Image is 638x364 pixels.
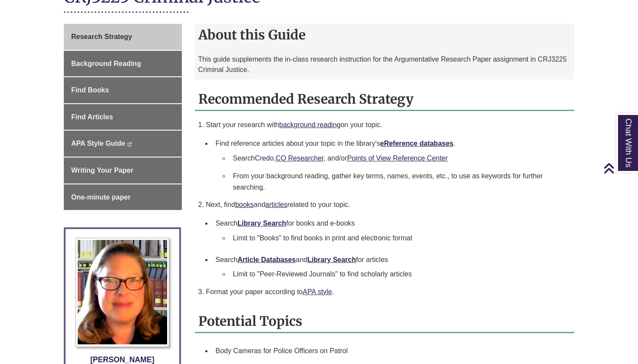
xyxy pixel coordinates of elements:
li: Search for books and e-books [212,214,571,250]
a: APA style [303,288,332,295]
span: Background Reading [71,60,141,67]
span: APA Style Guide [71,140,125,147]
i: This link opens in a new window [127,142,132,146]
a: Back to Top [603,162,636,174]
p: 1. Start your research with on your topic. [198,120,571,130]
span: Writing Your Paper [71,167,133,174]
a: APA Style Guide [64,131,182,157]
p: This guide supplements the in-class research instruction for the Argumentative Research Paper ass... [198,54,571,75]
h2: Recommended Research Strategy [195,88,575,111]
li: Find reference articles about your topic in the library's . [212,134,571,200]
a: Find Books [64,77,182,103]
li: Search and for articles [212,251,571,287]
img: Profile Photo [76,238,169,347]
a: Find Articles [64,104,182,130]
a: eReference databases [380,140,454,147]
span: One-minute paper [71,193,131,201]
h2: About this Guide [195,24,575,46]
a: background reading [279,121,340,128]
span: Find Books [71,86,109,94]
p: 2. Next, find and related to your topic. [198,200,571,210]
li: Search , , and/or [230,149,568,167]
li: Limit to "Peer-Reviewed Journals" to find scholarly articles [230,265,568,283]
a: Research Strategy [64,24,182,50]
div: Guide Page Menu [64,24,182,210]
a: One-minute paper [64,184,182,210]
a: articles [265,201,287,208]
a: Credo [255,154,274,162]
a: CQ Researcher [276,154,323,162]
a: Library Search [237,220,286,227]
li: From your background reading, gather key terms, names, events, etc., to use as keywords for furth... [230,167,568,196]
a: books [235,201,254,208]
li: Body Cameras for Police Officers on Patrol [212,342,571,360]
li: Limit to "Books" to find books in print and electronic format [230,229,568,247]
a: Library Search [307,256,356,263]
a: Article Databases [237,256,296,263]
span: Research Strategy [71,33,132,40]
a: Writing Your Paper [64,157,182,184]
p: 3. Format your paper according to . [198,287,571,297]
a: Background Reading [64,51,182,77]
span: Find Articles [71,113,113,121]
h2: Potential Topics [195,310,575,333]
a: Points of View Reference Center [347,154,448,162]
